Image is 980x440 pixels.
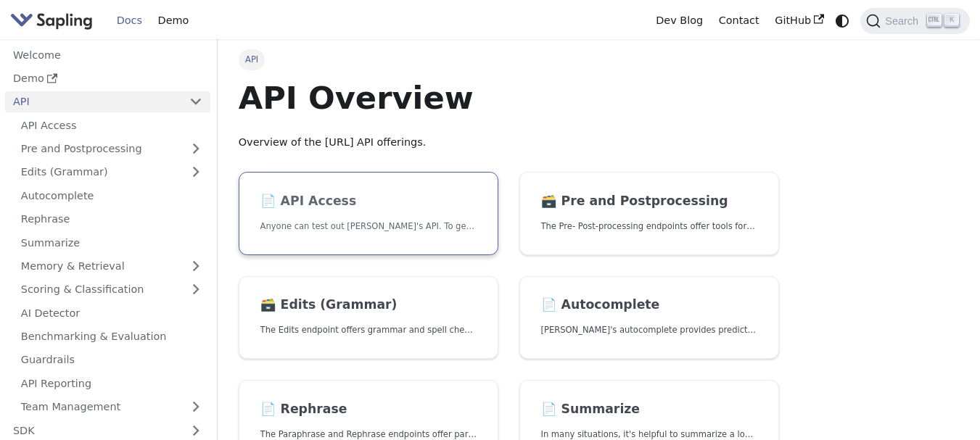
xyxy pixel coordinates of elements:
[260,402,477,418] h2: Rephrase
[260,194,477,209] h2: API Access
[13,279,210,300] a: Scoring & Classification
[260,323,477,337] p: The Edits endpoint offers grammar and spell checking.
[13,138,210,159] a: Pre and Postprocessing
[832,10,853,31] button: Switch between dark and light mode (currently system mode)
[13,326,210,347] a: Benchmarking & Evaluation
[239,172,498,255] a: 📄️ API AccessAnyone can test out [PERSON_NAME]'s API. To get started with the API, simply:
[711,9,767,32] a: Contact
[13,397,210,418] a: Team Management
[13,373,210,394] a: API Reporting
[13,115,210,136] a: API Access
[239,276,498,360] a: 🗃️ Edits (Grammar)The Edits endpoint offers grammar and spell checking.
[13,349,210,370] a: Guardrails
[239,49,779,70] nav: Breadcrumbs
[239,78,779,117] h1: API Overview
[541,297,758,313] h2: Autocomplete
[860,8,969,34] button: Search (Ctrl+K)
[10,10,93,31] img: Sapling.ai
[5,68,210,89] a: Demo
[13,232,210,253] a: Summarize
[239,49,265,70] span: API
[5,44,210,65] a: Welcome
[10,10,98,31] a: Sapling.ai
[260,220,477,233] p: Anyone can test out Sapling's API. To get started with the API, simply:
[541,220,758,233] p: The Pre- Post-processing endpoints offer tools for preparing your text data for ingestation as we...
[13,302,210,323] a: AI Detector
[13,256,210,277] a: Memory & Retrieval
[519,276,779,360] a: 📄️ Autocomplete[PERSON_NAME]'s autocomplete provides predictions of the next few characters or words
[767,9,831,32] a: GitHub
[519,172,779,255] a: 🗃️ Pre and PostprocessingThe Pre- Post-processing endpoints offer tools for preparing your text d...
[541,402,758,418] h2: Summarize
[541,194,758,209] h2: Pre and Postprocessing
[13,185,210,206] a: Autocomplete
[239,134,779,151] p: Overview of the [URL] API offerings.
[13,162,210,183] a: Edits (Grammar)
[13,209,210,230] a: Rephrase
[944,14,959,27] kbd: K
[109,9,150,32] a: Docs
[260,297,477,313] h2: Edits (Grammar)
[648,9,710,32] a: Dev Blog
[881,15,927,27] span: Search
[541,323,758,337] p: Sapling's autocomplete provides predictions of the next few characters or words
[150,9,197,32] a: Demo
[5,91,181,112] a: API
[181,91,210,112] button: Collapse sidebar category 'API'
